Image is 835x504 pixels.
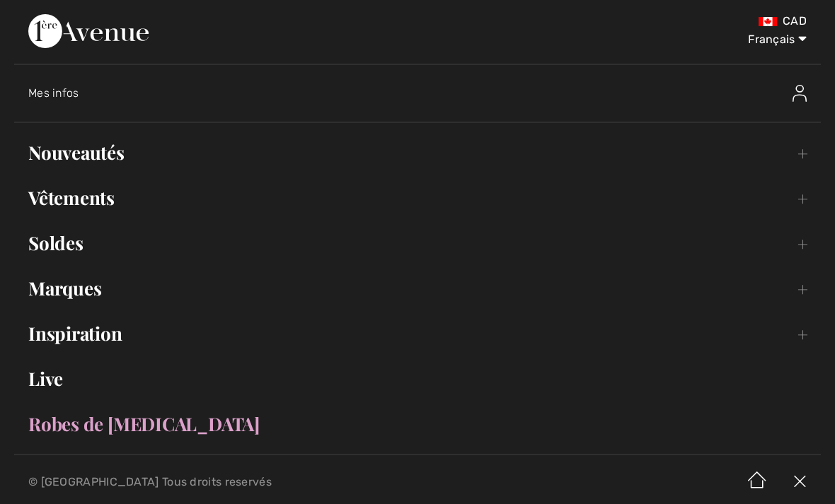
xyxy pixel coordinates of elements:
[14,318,821,349] a: Inspiration
[14,409,821,440] a: Robes de [MEDICAL_DATA]
[28,477,490,487] p: © [GEOGRAPHIC_DATA] Tous droits reservés
[28,14,149,48] img: 1ère Avenue
[14,228,821,259] a: Soldes
[14,137,821,168] a: Nouveautés
[28,71,821,116] a: Mes infosMes infos
[14,273,821,304] a: Marques
[736,460,778,504] img: Accueil
[14,182,821,213] a: Vêtements
[778,460,821,504] img: X
[491,14,807,28] div: CAD
[793,85,807,102] img: Mes infos
[14,363,821,394] a: Live
[28,86,79,100] span: Mes infos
